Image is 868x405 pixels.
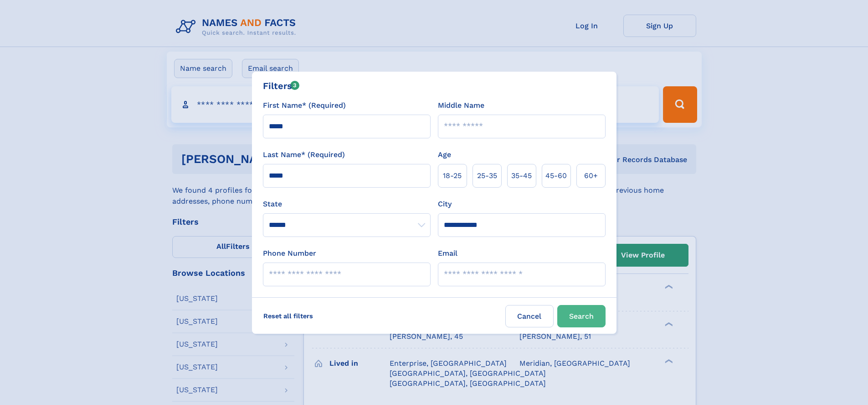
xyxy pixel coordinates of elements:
[263,149,345,160] label: Last Name* (Required)
[438,199,452,210] label: City
[263,199,431,210] label: State
[511,170,532,181] span: 35‑45
[443,170,462,181] span: 18‑25
[584,170,598,181] span: 60+
[557,305,606,327] button: Search
[438,248,457,259] label: Email
[438,149,451,160] label: Age
[505,305,554,327] label: Cancel
[263,79,300,93] div: Filters
[263,100,346,111] label: First Name* (Required)
[263,248,316,259] label: Phone Number
[257,305,319,327] label: Reset all filters
[438,100,484,111] label: Middle Name
[545,170,567,181] span: 45‑60
[477,170,497,181] span: 25‑35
